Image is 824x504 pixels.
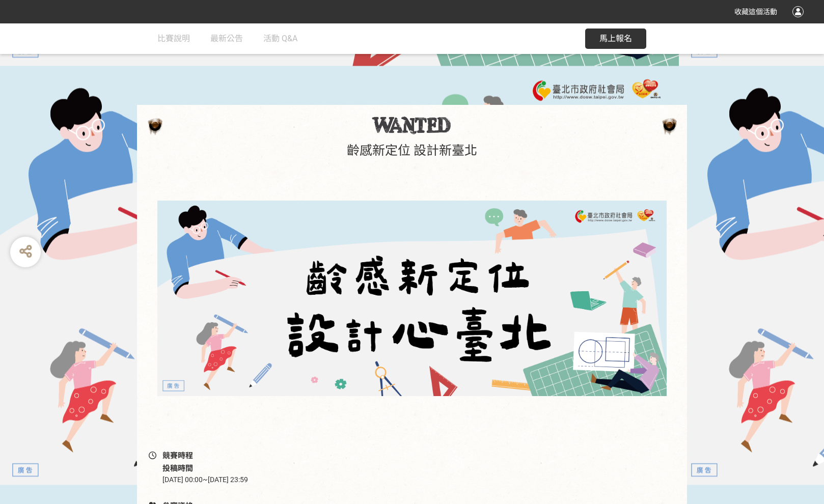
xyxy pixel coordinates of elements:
a: 最新公告 [210,23,243,54]
img: 齡感新定位 設計新臺北 [157,166,667,431]
img: 齡感新定位 設計新臺北 [372,116,453,134]
span: 競賽時程 [162,451,193,460]
span: ~ [203,475,208,484]
a: 活動 Q&A [263,23,297,54]
span: 收藏這個活動 [734,8,777,16]
span: 比賽說明 [157,34,190,43]
span: [DATE] 00:00 [162,475,203,484]
span: 馬上報名 [599,34,632,43]
span: [DATE] 23:59 [208,475,248,484]
span: 最新公告 [210,34,243,43]
span: 活動 Q&A [263,34,297,43]
span: 投稿時間 [162,464,193,473]
h1: 齡感新定位 設計新臺北 [147,143,677,158]
button: 馬上報名 [585,29,646,49]
a: 比賽說明 [157,23,190,54]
